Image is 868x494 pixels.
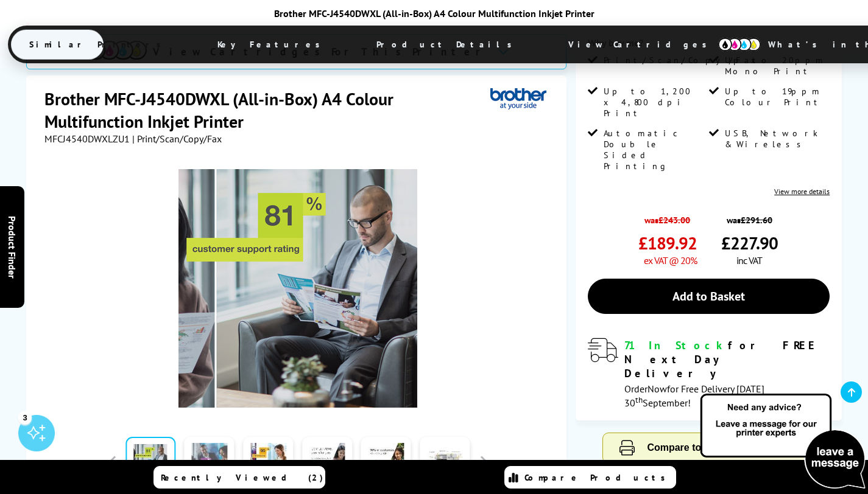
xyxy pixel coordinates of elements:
[6,216,18,279] span: Product Finder
[718,38,761,51] img: cmyk-icon.svg
[604,86,707,119] span: Up to 1,200 x 4,800 dpi Print
[721,208,778,226] span: was
[588,338,830,408] div: modal_delivery
[644,254,697,266] span: ex VAT @ 20%
[603,433,815,463] button: Compare to Similar Printers
[550,29,736,60] span: View Cartridges
[725,128,828,150] span: USB, Network & Wireless
[44,133,130,145] span: MFCJ4540DWXLZU1
[635,394,643,405] sup: th
[178,169,417,408] img: Brother MFC-J4540DWXL (All-in-Box) Thumbnail
[153,466,325,489] a: Recently Viewed (2)
[624,383,764,409] span: Order for Free Delivery [DATE] 30 September!
[658,214,690,226] strike: £243.00
[721,232,778,254] span: £227.90
[736,254,762,266] span: inc VAT
[604,128,707,172] span: Automatic Double Sided Printing
[638,232,697,254] span: £189.92
[588,279,830,314] a: Add to Basket
[624,338,830,380] div: for FREE Next Day Delivery
[725,86,828,108] span: Up to 19ppm Colour Print
[774,187,830,196] a: View more details
[638,208,697,226] span: was
[524,472,672,483] span: Compare Products
[647,442,776,453] span: Compare to Similar Printers
[11,30,186,59] span: Similar Printers
[697,392,868,492] img: Open Live Chat window
[741,214,772,226] strike: £291.60
[358,30,537,59] span: Product Details
[8,7,861,19] div: Brother MFC-J4540DWXL (All-in-Box) A4 Colour Multifunction Inkjet Printer
[132,133,222,145] span: | Print/Scan/Copy/Fax
[44,88,490,133] h1: Brother MFC-J4540DWXL (All-in-Box) A4 Colour Multifunction Inkjet Printer
[199,30,345,59] span: Key Features
[161,472,323,483] span: Recently Viewed (2)
[647,383,667,395] span: Now
[624,338,728,352] span: 71 In Stock
[18,411,32,424] div: 3
[504,466,676,489] a: Compare Products
[490,88,546,110] img: Brother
